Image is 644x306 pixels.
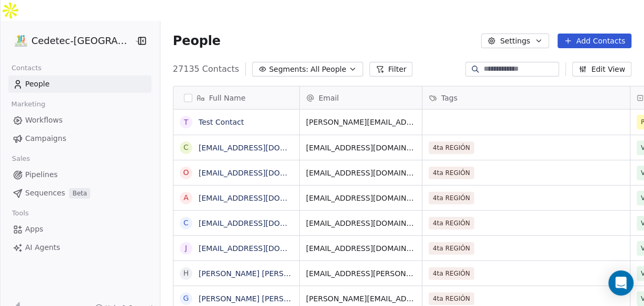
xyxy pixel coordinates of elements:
button: Filter [369,62,413,76]
button: Add Contacts [558,34,631,48]
button: Cedetec-[GEOGRAPHIC_DATA] [13,32,126,50]
a: [EMAIL_ADDRESS][DOMAIN_NAME] [199,194,327,202]
a: [EMAIL_ADDRESS][DOMAIN_NAME] [199,219,327,227]
a: Apps [8,221,151,238]
span: [EMAIL_ADDRESS][DOMAIN_NAME] [306,218,416,228]
span: Contacts [7,60,46,76]
span: People [173,33,221,49]
span: Tags [441,93,457,103]
span: People [25,79,50,90]
span: AI Agents [25,242,60,253]
a: [EMAIL_ADDRESS][DOMAIN_NAME] [199,144,327,152]
div: j [185,243,187,254]
span: Segments: [269,64,308,75]
button: Settings [481,34,549,48]
span: Campaigns [25,133,66,144]
span: [EMAIL_ADDRESS][DOMAIN_NAME] [306,193,416,203]
div: a [183,192,189,203]
span: Full Name [209,93,246,103]
div: Email [300,86,422,109]
span: Sales [7,151,35,167]
span: 4ta REGIÓN [429,141,474,154]
span: 4ta REGIÓN [429,192,474,204]
div: Full Name [173,86,299,109]
span: 27135 Contacts [173,63,239,75]
span: 4ta REGIÓN [429,267,474,280]
span: Workflows [25,115,63,126]
span: Email [319,93,339,103]
a: Workflows [8,112,151,129]
span: [EMAIL_ADDRESS][DOMAIN_NAME] [306,143,416,153]
div: T [184,117,189,128]
a: SequencesBeta [8,184,151,202]
a: AI Agents [8,239,151,256]
span: Tools [7,205,33,221]
a: [PERSON_NAME] [PERSON_NAME] [199,294,323,303]
span: Apps [25,224,43,235]
span: Pipelines [25,169,58,180]
div: G [183,293,189,304]
span: 4ta REGIÓN [429,167,474,179]
span: 4ta REGIÓN [429,242,474,255]
span: [PERSON_NAME][EMAIL_ADDRESS][DOMAIN_NAME] [306,117,416,127]
span: [EMAIL_ADDRESS][DOMAIN_NAME] [306,168,416,178]
span: [PERSON_NAME][EMAIL_ADDRESS][PERSON_NAME][DOMAIN_NAME] [306,293,416,304]
span: [EMAIL_ADDRESS][PERSON_NAME][DOMAIN_NAME] [306,268,416,279]
div: Open Intercom Messenger [608,270,634,296]
img: IMAGEN%2010%20A%C3%83%C2%91OS.png [15,35,27,47]
div: c [183,142,189,153]
a: People [8,75,151,93]
span: 4ta REGIÓN [429,292,474,305]
button: Edit View [572,62,631,76]
span: [EMAIL_ADDRESS][DOMAIN_NAME] [306,243,416,254]
div: c [183,217,189,228]
a: Test Contact [199,118,244,126]
div: H [183,268,189,279]
a: Pipelines [8,166,151,183]
span: 4ta REGIÓN [429,217,474,229]
div: Tags [422,86,630,109]
span: All People [310,64,346,75]
a: Campaigns [8,130,151,147]
span: Sequences [25,188,65,199]
div: o [183,167,189,178]
a: [EMAIL_ADDRESS][DOMAIN_NAME] [199,244,327,253]
a: [PERSON_NAME] [PERSON_NAME] [199,269,323,278]
a: [EMAIL_ADDRESS][DOMAIN_NAME] [199,169,327,177]
span: Cedetec-[GEOGRAPHIC_DATA] [31,34,132,48]
span: Beta [69,188,90,199]
span: Marketing [7,96,50,112]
